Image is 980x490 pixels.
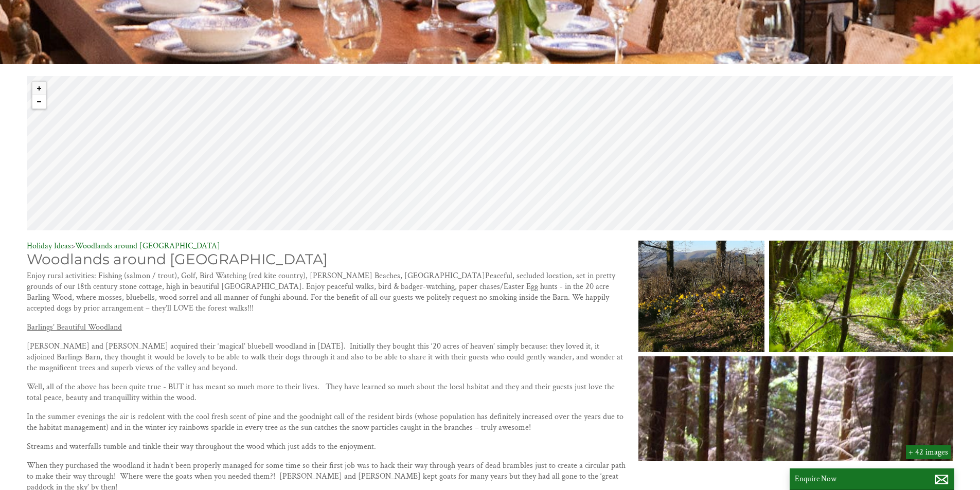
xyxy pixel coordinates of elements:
[27,76,953,230] canvas: Map
[75,241,220,251] a: Woodlands around [GEOGRAPHIC_DATA]
[27,250,629,268] h1: Woodlands around [GEOGRAPHIC_DATA]
[27,411,629,433] p: In the summer evenings the air is redolent with the cool fresh scent of pine and the goodnight ca...
[27,441,629,452] p: Streams and waterfalls tumble and tinkle their way throughout the wood which just adds to the enj...
[906,445,951,459] p: + 42 images
[769,241,953,356] img: Woodlands around Barlings Barn in Llanbrynmair - Woodlands around Barlings Barn
[638,356,953,462] a: + 42 images
[27,241,71,251] a: Holiday Ideas
[638,241,764,352] img: Beautiful sky!!!! - Woodlands around Barlings Barn
[71,241,75,251] span: >
[27,322,122,333] u: Barlings’ Beautiful Woodland
[638,356,953,462] img: Woodlands around Barlings Barn in Llanbrynmair - Woodlands around Barlings Barn
[32,95,46,108] button: Zoom out
[27,270,629,314] p: Enjoy rural activities: Fishing (salmon / trout), Golf, Bird Watching (red kite country), [PERSON...
[27,382,629,403] p: Well, all of the above has been quite true - BUT it has meant so much more to their lives. They h...
[795,474,949,484] p: Enquire Now
[27,341,629,373] p: [PERSON_NAME] and [PERSON_NAME] acquired their ‘magical’ bluebell woodland in [DATE]. Initially t...
[32,82,46,95] button: Zoom in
